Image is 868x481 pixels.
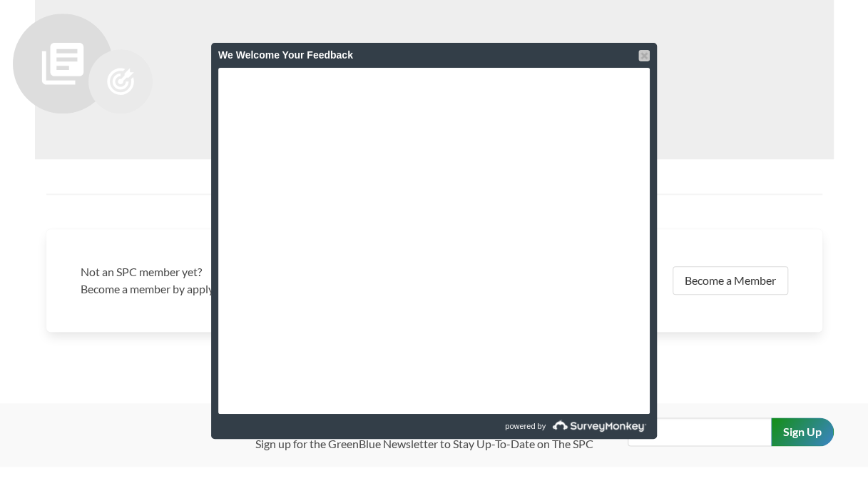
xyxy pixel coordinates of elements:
[771,417,834,446] input: Sign Up
[505,414,546,439] span: powered by
[436,414,650,439] a: powered by
[81,263,426,280] h3: Not an SPC member yet?
[673,266,788,295] a: Become a Member
[255,435,593,452] p: Sign up for the GreenBlue Newsletter to Stay Up-To-Date on The SPC
[81,280,426,298] p: Become a member by applying [DATE]!
[218,43,650,68] div: We Welcome Your Feedback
